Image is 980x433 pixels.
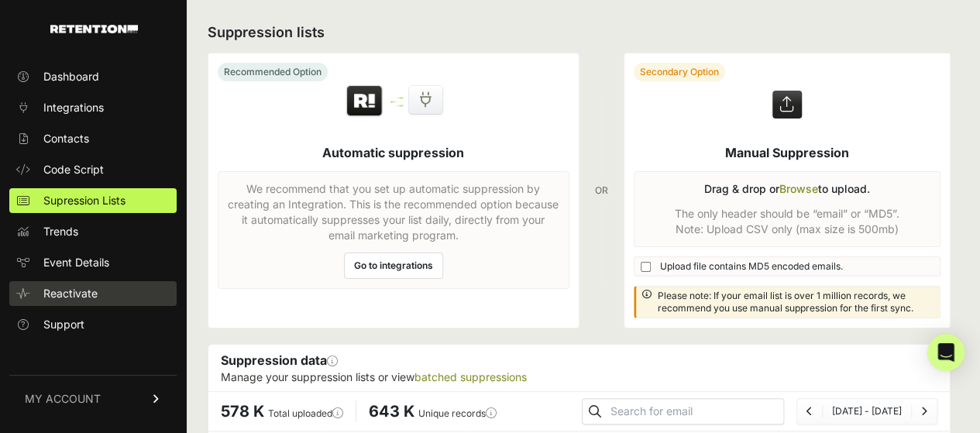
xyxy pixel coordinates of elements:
span: Upload file contains MD5 encoded emails. [660,260,843,273]
nav: Page navigation [796,398,937,424]
span: 643 K [369,402,414,421]
div: OR [595,53,608,328]
span: Supression Lists [43,193,126,208]
a: Previous [806,405,813,417]
img: integration [390,101,403,103]
a: Reactivate [9,281,177,306]
p: We recommend that you set up automatic suppression by creating an Integration. This is the recomm... [228,181,559,243]
input: Search for email [607,400,783,422]
span: Support [43,317,84,332]
a: Code Script [9,157,177,182]
span: Event Details [43,255,109,270]
img: Retention.com [50,25,138,33]
div: Open Intercom Messenger [927,334,965,371]
a: Event Details [9,250,177,275]
span: Code Script [43,162,104,177]
img: Retention [345,84,384,119]
span: MY ACCOUNT [25,391,101,407]
div: Recommended Option [218,63,328,81]
a: Supression Lists [9,188,177,213]
img: integration [390,97,403,99]
img: integration [390,105,403,107]
a: Contacts [9,126,177,151]
a: MY ACCOUNT [9,375,177,422]
span: Reactivate [43,286,98,301]
a: Trends [9,219,177,244]
span: Trends [43,224,78,239]
a: Integrations [9,95,177,120]
a: Go to integrations [344,253,443,279]
li: [DATE] - [DATE] [822,405,911,418]
label: Total uploaded [268,407,343,419]
input: Upload file contains MD5 encoded emails. [641,262,651,272]
a: Dashboard [9,64,177,89]
span: Dashboard [43,69,99,84]
label: Unique records [418,407,497,419]
span: 578 K [221,402,264,421]
a: batched suppressions [414,370,527,383]
h5: Automatic suppression [322,143,464,162]
div: Suppression data [208,345,950,391]
span: Contacts [43,131,89,146]
a: Next [921,405,927,417]
p: Manage your suppression lists or view [221,369,937,385]
a: Support [9,312,177,337]
span: Integrations [43,100,104,115]
h2: Suppression lists [208,22,951,43]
